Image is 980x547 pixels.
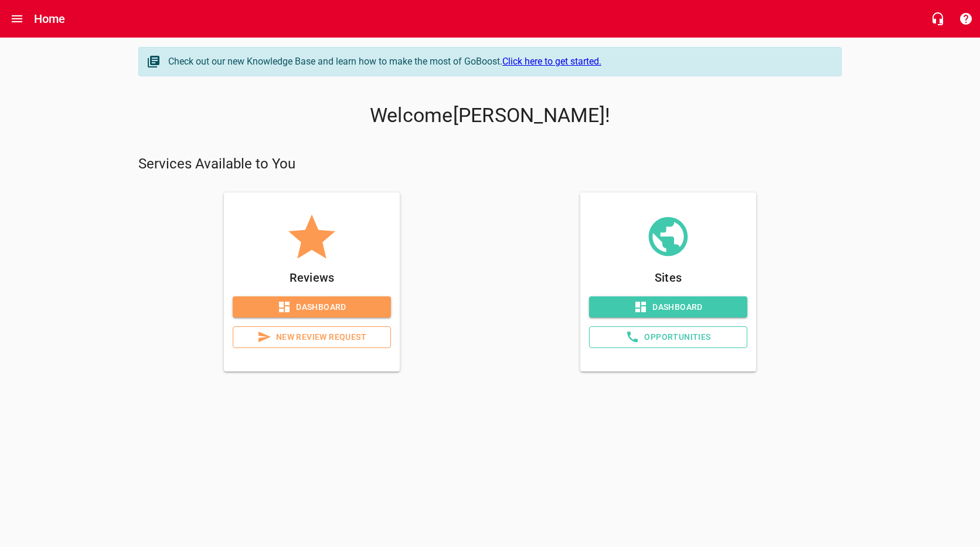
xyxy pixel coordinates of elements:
a: Dashboard [233,296,391,318]
a: Dashboard [589,296,747,318]
a: Opportunities [589,326,747,348]
button: Open drawer [3,5,31,33]
span: Dashboard [598,300,738,315]
span: Opportunities [599,330,737,345]
p: Welcome [PERSON_NAME] ! [138,104,842,127]
p: Services Available to You [138,155,842,174]
a: New Review Request [233,326,391,348]
p: Sites [589,268,747,287]
p: Reviews [233,268,391,287]
button: Support Portal [952,5,980,33]
a: Click here to get started. [502,56,601,67]
h6: Home [34,9,66,28]
button: Live Chat [924,5,952,33]
span: New Review Request [243,330,381,345]
span: Dashboard [242,300,382,315]
div: Check out our new Knowledge Base and learn how to make the most of GoBoost. [168,55,829,69]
